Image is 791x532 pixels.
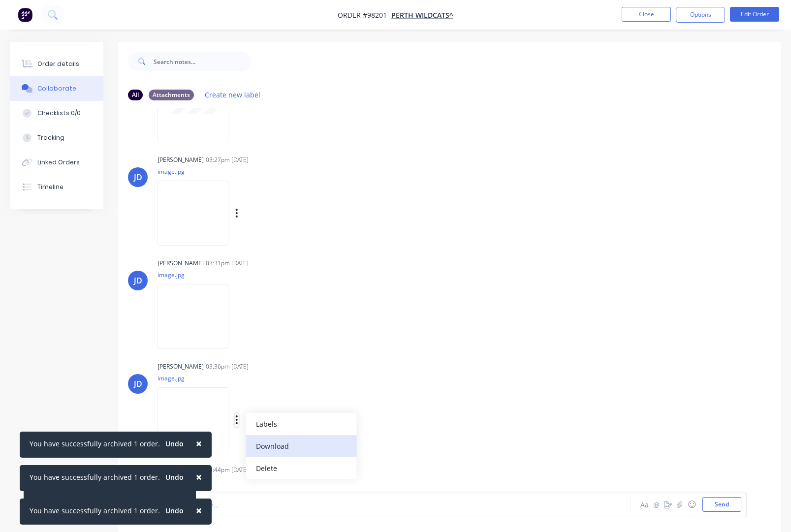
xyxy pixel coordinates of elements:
button: Close [622,7,671,22]
button: Delete [246,457,356,479]
button: Order details [10,52,103,76]
button: Checklists 0/0 [10,101,103,125]
div: Checklists 0/0 [37,109,81,118]
button: Linked Orders [10,150,103,175]
button: Undo [160,503,189,518]
button: Collaborate [10,76,103,101]
button: Download [246,435,356,457]
button: ☺ [686,499,697,510]
div: Attachments [149,90,194,100]
div: You have successfully archived 1 order. [30,505,160,516]
button: Edit Order [730,7,779,22]
p: image.jpg [158,271,238,279]
div: Collaborate [37,84,76,93]
span: × [196,437,202,450]
div: Linked Orders [37,158,80,167]
div: [PERSON_NAME] [158,362,204,371]
button: Aa [638,499,650,510]
button: Timeline [10,175,103,199]
button: Tracking [10,125,103,150]
img: Factory [18,7,32,22]
div: Timeline [37,183,63,191]
button: Close [186,465,212,489]
button: Close [186,432,212,455]
p: image.jpg [158,374,338,382]
input: Search notes... [154,52,251,71]
div: JD [134,378,142,390]
div: Order details [37,60,79,68]
div: [PERSON_NAME] [158,259,204,268]
div: [PERSON_NAME] [158,156,204,164]
span: × [196,503,202,517]
div: 03:44pm [DATE] [206,466,249,474]
div: All [128,90,143,100]
button: Undo [160,470,189,485]
span: × [196,470,202,484]
button: Undo [160,437,189,451]
button: Options [676,7,725,23]
div: 03:27pm [DATE] [206,156,249,164]
button: @ [650,499,662,510]
div: Tracking [37,133,64,142]
div: 03:36pm [DATE] [206,362,249,371]
button: Labels [246,413,356,435]
div: JD [134,171,142,183]
div: You have successfully archived 1 order. [30,438,160,449]
button: Create new label [200,88,266,101]
p: image.jpg [158,167,338,176]
div: JD [134,275,142,286]
div: You have successfully archived 1 order. [30,472,160,482]
a: PERTH WILDCATS^ [391,10,453,20]
div: 03:31pm [DATE] [206,259,249,268]
span: Order #98201 - [338,10,391,20]
button: Close [186,499,212,522]
button: Send [702,497,741,512]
